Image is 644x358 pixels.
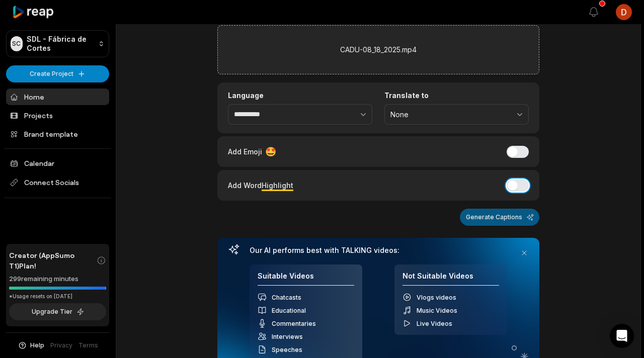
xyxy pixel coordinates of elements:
p: SDL - Fábrica de Cortes [27,35,95,53]
span: Interviews [272,333,303,340]
button: None [384,104,529,125]
span: Highlight [262,181,293,190]
div: Add Word [228,178,293,192]
label: Translate to [384,91,529,100]
a: Terms [78,341,98,350]
span: None [390,110,509,119]
h4: Suitable Videos [258,272,354,286]
div: SC [11,36,23,51]
div: *Usage resets on [DATE] [9,293,106,300]
a: Home [6,88,109,105]
label: Language [228,91,372,100]
h3: Our AI performs best with TALKING videos: [250,246,507,255]
a: Brand template [6,126,109,142]
span: Educational [272,307,306,314]
span: Commentaries [272,320,316,327]
span: Speeches [272,346,302,353]
a: Projects [6,107,109,124]
h4: Not Suitable Videos [403,272,499,286]
span: Live Videos [417,320,452,327]
span: Vlogs videos [417,294,456,301]
button: Generate Captions [460,209,539,226]
span: Help [30,341,44,350]
a: Calendar [6,155,109,171]
button: Help [18,341,44,350]
div: 299 remaining minutes [9,274,106,284]
span: Add Emoji [228,146,262,157]
span: 🤩 [265,145,276,158]
label: CADU-08_18_2025.mp4 [340,44,417,56]
div: Open Intercom Messenger [610,324,634,348]
span: Chatcasts [272,294,301,301]
span: Music Videos [417,307,457,314]
button: Upgrade Tier [9,303,106,320]
span: Connect Socials [6,173,109,192]
button: Create Project [6,65,109,82]
span: Creator (AppSumo T1) Plan! [9,250,97,271]
a: Privacy [50,341,72,350]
